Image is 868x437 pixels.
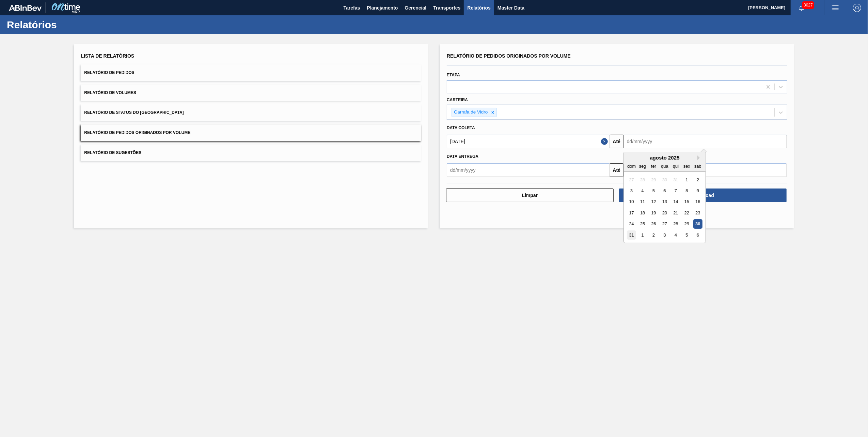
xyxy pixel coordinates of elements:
[697,155,702,160] button: Next Month
[84,90,136,95] span: Relatório de Volumes
[693,220,703,229] div: Choose sábado, 30 de agosto de 2025
[81,85,421,101] button: Relatório de Volumes
[447,73,460,77] label: Etapa
[367,4,398,12] span: Planejamento
[344,4,360,12] span: Tarefas
[853,4,861,12] img: Logout
[81,145,421,161] button: Relatório de Sugestões
[831,4,839,12] img: userActions
[791,3,812,13] button: Notificações
[682,162,691,171] div: sex
[627,208,636,217] div: Choose domingo, 17 de agosto de 2025
[649,175,658,184] div: Not available terça-feira, 29 de julho de 2025
[446,189,614,202] button: Limpar
[682,186,691,195] div: Choose sexta-feira, 8 de agosto de 2025
[627,230,636,240] div: Choose domingo, 31 de agosto de 2025
[638,230,647,240] div: Choose segunda-feira, 1 de setembro de 2025
[693,175,703,184] div: Choose sábado, 2 de agosto de 2025
[81,53,134,59] span: Lista de Relatórios
[802,1,814,9] span: 3027
[649,230,658,240] div: Choose terça-feira, 2 de setembro de 2025
[638,208,647,217] div: Choose segunda-feira, 18 de agosto de 2025
[467,4,490,12] span: Relatórios
[649,197,658,207] div: Choose terça-feira, 12 de agosto de 2025
[498,4,524,12] span: Master Data
[452,108,489,117] div: Garrafa de Vidro
[671,186,680,195] div: Choose quinta-feira, 7 de agosto de 2025
[649,162,658,171] div: ter
[84,110,184,115] span: Relatório de Status do [GEOGRAPHIC_DATA]
[638,162,647,171] div: seg
[682,230,691,240] div: Choose sexta-feira, 5 de setembro de 2025
[693,197,703,207] div: Choose sábado, 16 de agosto de 2025
[627,162,636,171] div: dom
[447,97,468,102] label: Carteira
[671,175,680,184] div: Not available quinta-feira, 31 de julho de 2025
[447,154,478,159] span: Data entrega
[660,162,669,171] div: qua
[81,124,421,141] button: Relatório de Pedidos Originados por Volume
[660,220,669,229] div: Choose quarta-feira, 27 de agosto de 2025
[624,155,706,161] div: agosto 2025
[447,135,610,148] input: dd/mm/yyyy
[84,70,134,75] span: Relatório de Pedidos
[671,208,680,217] div: Choose quinta-feira, 21 de agosto de 2025
[638,175,647,184] div: Not available segunda-feira, 28 de julho de 2025
[627,197,636,207] div: Choose domingo, 10 de agosto de 2025
[693,162,703,171] div: sab
[627,175,636,184] div: Not available domingo, 27 de julho de 2025
[682,220,691,229] div: Choose sexta-feira, 29 de agosto de 2025
[660,186,669,195] div: Choose quarta-feira, 6 de agosto de 2025
[649,186,658,195] div: Choose terça-feira, 5 de agosto de 2025
[660,208,669,217] div: Choose quarta-feira, 20 de agosto de 2025
[81,104,421,121] button: Relatório de Status do [GEOGRAPHIC_DATA]
[405,4,427,12] span: Gerencial
[649,220,658,229] div: Choose terça-feira, 26 de agosto de 2025
[671,220,680,229] div: Choose quinta-feira, 28 de agosto de 2025
[84,150,141,155] span: Relatório de Sugestões
[671,230,680,240] div: Choose quinta-feira, 4 de setembro de 2025
[610,135,624,148] button: Até
[624,135,787,148] input: dd/mm/yyyy
[660,230,669,240] div: Choose quarta-feira, 3 de setembro de 2025
[682,208,691,217] div: Choose sexta-feira, 22 de agosto de 2025
[610,163,624,177] button: Até
[649,208,658,217] div: Choose terça-feira, 19 de agosto de 2025
[601,135,610,148] button: Close
[638,220,647,229] div: Choose segunda-feira, 25 de agosto de 2025
[626,174,703,241] div: month 2025-08
[627,186,636,195] div: Choose domingo, 3 de agosto de 2025
[9,5,42,11] img: TNhmsLtSVTkK8tSr43FrP2fwEKptu5GPRR3wAAAABJRU5ErkJggg==
[638,197,647,207] div: Choose segunda-feira, 11 de agosto de 2025
[693,186,703,195] div: Choose sábado, 9 de agosto de 2025
[682,175,691,184] div: Choose sexta-feira, 1 de agosto de 2025
[619,189,787,202] button: Download
[660,197,669,207] div: Choose quarta-feira, 13 de agosto de 2025
[433,4,460,12] span: Transportes
[638,186,647,195] div: Choose segunda-feira, 4 de agosto de 2025
[447,125,475,130] span: Data coleta
[7,21,128,29] h1: Relatórios
[447,163,610,177] input: dd/mm/yyyy
[693,230,703,240] div: Choose sábado, 6 de setembro de 2025
[447,53,571,59] span: Relatório de Pedidos Originados por Volume
[671,162,680,171] div: qui
[81,64,421,81] button: Relatório de Pedidos
[627,220,636,229] div: Choose domingo, 24 de agosto de 2025
[671,197,680,207] div: Choose quinta-feira, 14 de agosto de 2025
[693,208,703,217] div: Choose sábado, 23 de agosto de 2025
[682,197,691,207] div: Choose sexta-feira, 15 de agosto de 2025
[660,175,669,184] div: Not available quarta-feira, 30 de julho de 2025
[84,130,190,135] span: Relatório de Pedidos Originados por Volume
